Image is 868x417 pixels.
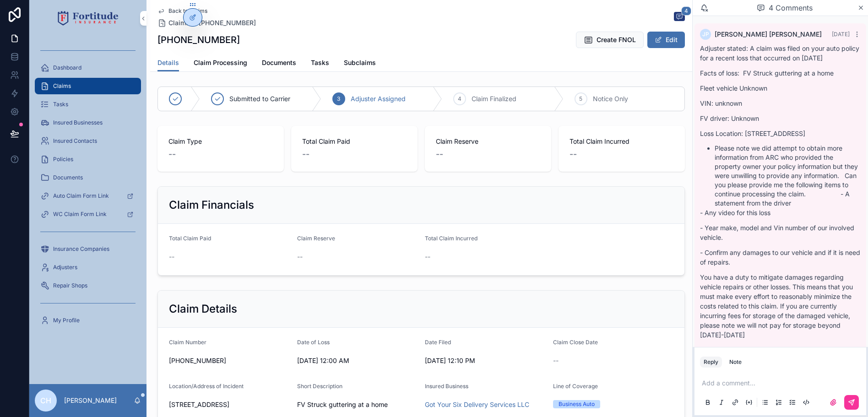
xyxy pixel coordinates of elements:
a: Tasks [311,54,329,73]
button: Edit [647,32,685,48]
span: -- [297,252,303,261]
span: Repair Shops [53,282,87,289]
a: Claim Processing [194,54,247,73]
a: Subclaims [344,54,376,73]
a: [PHONE_NUMBER] [199,18,256,27]
span: [DATE] 12:10 PM [425,356,546,365]
h2: Claim Details [169,302,237,316]
span: 4 Comments [769,2,813,13]
span: Total Claim Paid [302,137,407,146]
span: 4 [681,6,691,16]
button: 4 [674,12,685,23]
span: WC Claim Form Link [53,211,107,218]
h1: [PHONE_NUMBER] [157,33,240,46]
a: Repair Shops [35,277,141,294]
a: My Profile [35,312,141,329]
a: Claims [157,18,190,27]
a: Got Your Six Delivery Services LLC [425,400,529,409]
a: Dashboard [35,60,141,76]
span: Claim Reserve [436,137,540,146]
span: Notice Only [593,94,628,103]
span: -- [169,252,174,261]
a: Documents [262,54,296,73]
span: Short Description [297,383,342,390]
span: [STREET_ADDRESS] [169,400,290,409]
button: Note [726,357,745,368]
span: Insured Businesses [53,119,103,126]
a: Insured Businesses [35,114,141,131]
span: Documents [53,174,83,181]
span: Subclaims [344,58,376,67]
span: Line of Coverage [553,383,598,390]
span: Adjuster Assigned [351,94,406,103]
span: -- [570,148,577,161]
span: Back to Claims [168,7,207,15]
span: 5 [579,95,582,103]
span: [PHONE_NUMBER] [169,356,290,365]
p: You have a duty to mitigate damages regarding vehicle repairs or other losses. This means that yo... [700,272,861,340]
span: Claim Reserve [297,235,335,242]
span: Date of Loss [297,339,330,346]
p: FV driver: Unknown [700,114,861,123]
span: Tasks [311,58,329,67]
p: - Any video for this loss [700,208,861,217]
span: Auto Claim Form Link [53,192,109,200]
span: CH [40,395,51,406]
span: Adjusters [53,264,77,271]
a: Documents [35,169,141,186]
li: Please note we did attempt to obtain more information from ARC who provided the property owner yo... [715,144,861,208]
span: Claim Number [169,339,206,346]
span: 3 [337,95,340,103]
h2: Claim Financials [169,198,254,212]
span: Date Filed [425,339,451,346]
a: Adjusters [35,259,141,276]
span: Total Claim Incurred [570,137,674,146]
span: -- [302,148,309,161]
span: Policies [53,156,73,163]
button: Reply [700,357,722,368]
a: Back to Claims [157,7,207,15]
span: -- [425,252,430,261]
img: App logo [58,11,119,26]
span: [DATE] [832,31,850,38]
p: Loss Location: [STREET_ADDRESS] [700,129,861,138]
span: Create FNOL [597,35,636,44]
span: Dashboard [53,64,81,71]
p: [PERSON_NAME] [64,396,117,405]
a: Tasks [35,96,141,113]
span: JP [702,31,709,38]
p: - Year make, model and Vin number of our involved vehicle. [700,223,861,242]
span: My Profile [53,317,80,324]
span: -- [168,148,176,161]
span: Tasks [53,101,68,108]
span: 4 [458,95,461,103]
span: Documents [262,58,296,67]
span: Claim Type [168,137,273,146]
span: [PERSON_NAME] [PERSON_NAME] [715,30,822,39]
span: Claim Finalized [472,94,516,103]
span: Claims [53,82,71,90]
div: Note [729,358,742,366]
p: - Confirm any damages to our vehicle and if it is need of repairs. [700,248,861,267]
div: Business Auto [559,400,595,408]
a: Claims [35,78,141,94]
span: Claims [168,18,190,27]
span: Total Claim Incurred [425,235,477,242]
span: -- [553,356,559,365]
span: FV Struck guttering at a home [297,400,418,409]
span: Submitted to Carrier [229,94,290,103]
div: scrollable content [29,37,146,341]
a: Insured Contacts [35,133,141,149]
a: WC Claim Form Link [35,206,141,222]
span: Insurance Companies [53,245,109,253]
span: Claim Processing [194,58,247,67]
span: Location/Address of Incident [169,383,244,390]
p: Fleet vehicle Unknown [700,83,861,93]
p: Adjuster stated: A claim was filed on your auto policy for a recent loss that occurred on [DATE] [700,43,861,63]
a: Insurance Companies [35,241,141,257]
span: Details [157,58,179,67]
span: Total Claim Paid [169,235,211,242]
a: Auto Claim Form Link [35,188,141,204]
span: Insured Contacts [53,137,97,145]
